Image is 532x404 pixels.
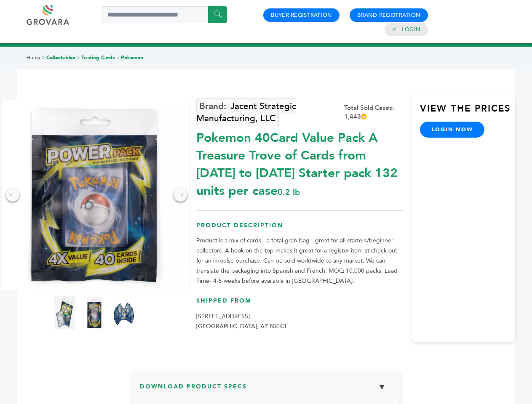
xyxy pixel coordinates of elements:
p: Product is a mix of cards - a total grab bag - great for all starters/beginner collectors. A hook... [196,236,403,286]
a: Pokemon [121,54,143,61]
a: Buyer Registration [271,11,332,19]
button: ▼ [372,378,393,396]
a: Login [402,26,420,33]
div: Total Sold Cases: 1,443 [344,104,403,121]
img: Pokemon 40-Card Value Pack – A Treasure Trove of Cards from 1996 to 2024 - Starter pack! 132 unit... [84,296,105,330]
h3: Download Product Specs [140,378,393,402]
img: Pokemon 40-Card Value Pack – A Treasure Trove of Cards from 1996 to 2024 - Starter pack! 132 unit... [54,296,75,330]
a: Jacent Strategic Manufacturing, LLC [196,98,296,126]
a: Brand Registration [357,11,420,19]
div: → [174,188,187,202]
h3: View the Prices [420,102,515,122]
span: > [77,54,80,61]
a: login now [420,122,485,138]
h3: Product Description [196,221,403,236]
a: Trading Cards [81,54,115,61]
input: Search a product or brand... [101,6,227,23]
a: Home [27,54,40,61]
h3: Shipped From [196,297,403,311]
p: [STREET_ADDRESS] [GEOGRAPHIC_DATA], AZ 85043 [196,311,403,332]
div: ← [6,188,19,202]
span: > [42,54,45,61]
span: 0.2 lb [278,186,300,198]
a: Collectables [46,54,75,61]
div: Pokemon 40Card Value Pack A Treasure Trove of Cards from [DATE] to [DATE] Starter pack 132 units ... [196,125,403,200]
img: Pokemon 40-Card Value Pack – A Treasure Trove of Cards from 1996 to 2024 - Starter pack! 132 unit... [113,296,134,330]
span: > [116,54,120,61]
